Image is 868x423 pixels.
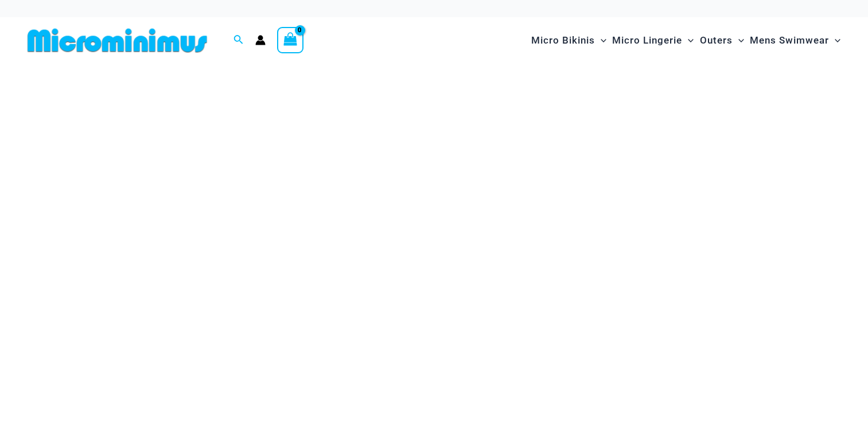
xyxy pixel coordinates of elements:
[612,26,682,55] span: Micro Lingerie
[697,23,747,58] a: OutersMenu ToggleMenu Toggle
[277,27,303,53] a: View Shopping Cart, empty
[233,33,244,48] a: Search icon link
[750,26,829,55] span: Mens Swimwear
[829,26,840,55] span: Menu Toggle
[733,26,744,55] span: Menu Toggle
[527,21,845,60] nav: Site Navigation
[700,26,733,55] span: Outers
[747,23,843,58] a: Mens SwimwearMenu ToggleMenu Toggle
[255,35,266,45] a: Account icon link
[23,28,212,53] img: MM SHOP LOGO FLAT
[528,23,609,58] a: Micro BikinisMenu ToggleMenu Toggle
[531,26,595,55] span: Micro Bikinis
[682,26,694,55] span: Menu Toggle
[595,26,606,55] span: Menu Toggle
[609,23,696,58] a: Micro LingerieMenu ToggleMenu Toggle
